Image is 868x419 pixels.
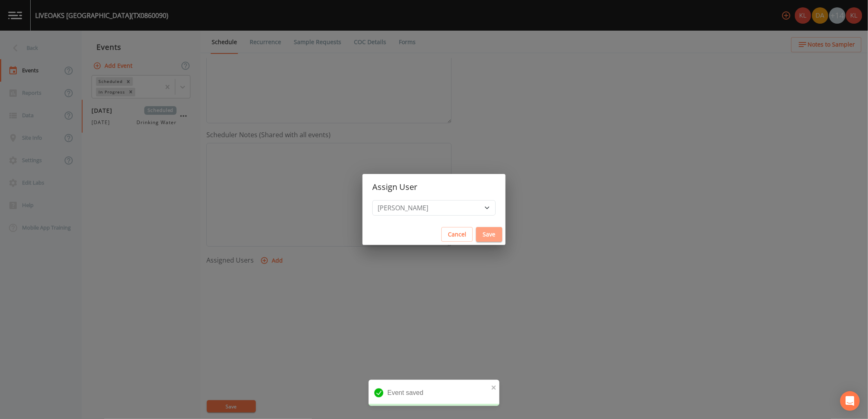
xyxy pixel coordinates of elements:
[441,227,473,242] button: Cancel
[369,380,499,406] div: Event saved
[491,382,497,392] button: close
[476,227,502,242] button: Save
[840,391,860,411] div: Open Intercom Messenger
[362,174,506,200] h2: Assign User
